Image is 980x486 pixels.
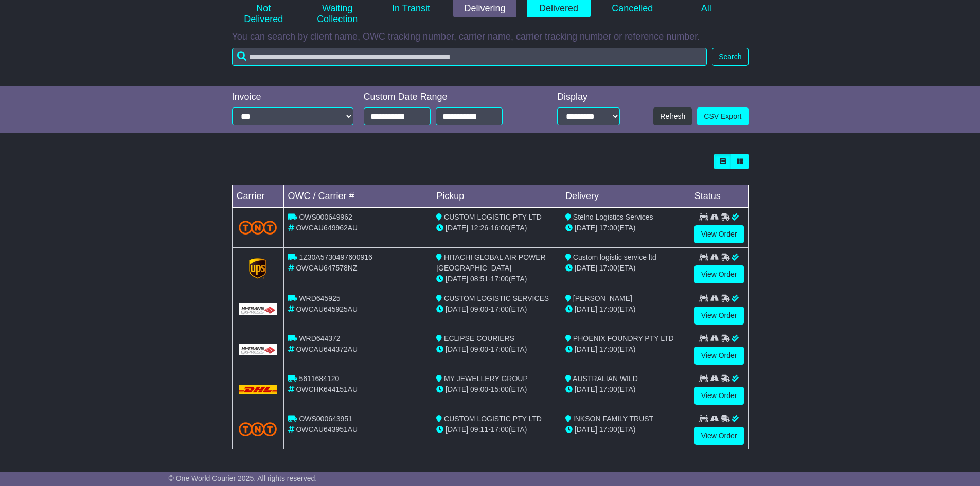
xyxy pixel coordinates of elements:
[299,253,372,261] span: 1Z30A5730497600916
[239,344,277,355] img: GetCarrierServiceLogo
[299,294,340,302] span: WRD645925
[565,384,686,395] div: (ETA)
[712,48,748,66] button: Search
[491,385,509,393] span: 15:00
[565,223,686,233] div: (ETA)
[299,334,340,343] span: WRD644372
[565,304,686,315] div: (ETA)
[694,265,744,283] a: View Order
[296,385,358,393] span: OWCHK644151AU
[436,253,545,272] span: HITACHI GLOBAL AIR POWER [GEOGRAPHIC_DATA]
[232,31,749,43] p: You can search by client name, OWC tracking number, carrier name, carrier tracking number or refe...
[694,307,744,325] a: View Order
[239,303,277,315] img: GetCarrierServiceLogo
[491,345,509,353] span: 17:00
[436,304,557,315] div: - (ETA)
[232,185,283,208] td: Carrier
[697,107,748,125] a: CSV Export
[299,374,339,383] span: 5611684120
[364,92,529,103] div: Custom Date Range
[446,305,468,313] span: [DATE]
[653,107,692,125] button: Refresh
[470,224,488,232] span: 12:26
[599,385,617,393] span: 17:00
[446,224,468,232] span: [DATE]
[599,425,617,434] span: 17:00
[470,425,488,434] span: 09:11
[299,213,352,221] span: OWS000649962
[575,385,597,393] span: [DATE]
[694,225,744,243] a: View Order
[491,305,509,313] span: 17:00
[444,294,549,302] span: CUSTOM LOGISTIC SERVICES
[296,425,358,434] span: OWCAU643951AU
[694,387,744,405] a: View Order
[446,345,468,353] span: [DATE]
[444,374,528,383] span: MY JEWELLERY GROUP
[239,221,277,235] img: TNT_Domestic.png
[239,385,277,393] img: DHL.png
[436,344,557,355] div: - (ETA)
[436,424,557,435] div: - (ETA)
[573,415,653,423] span: INKSON FAMILY TRUST
[296,264,357,272] span: OWCAU647578NZ
[296,224,358,232] span: OWCAU649962AU
[575,305,597,313] span: [DATE]
[444,334,514,343] span: ECLIPSE COURIERS
[491,224,509,232] span: 16:00
[599,305,617,313] span: 17:00
[436,384,557,395] div: - (ETA)
[694,347,744,365] a: View Order
[565,344,686,355] div: (ETA)
[573,294,632,302] span: [PERSON_NAME]
[296,345,358,353] span: OWCAU644372AU
[491,275,509,283] span: 17:00
[283,185,432,208] td: OWC / Carrier #
[232,92,353,103] div: Invoice
[470,305,488,313] span: 09:00
[470,345,488,353] span: 09:00
[573,374,638,383] span: AUSTRALIAN WILD
[446,385,468,393] span: [DATE]
[573,253,656,261] span: Custom logistic service ltd
[436,274,557,284] div: - (ETA)
[694,427,744,445] a: View Order
[491,425,509,434] span: 17:00
[565,424,686,435] div: (ETA)
[557,92,620,103] div: Display
[565,263,686,274] div: (ETA)
[573,213,653,221] span: Stelno Logistics Services
[470,385,488,393] span: 09:00
[444,213,542,221] span: CUSTOM LOGISTIC PTY LTD
[296,305,358,313] span: OWCAU645925AU
[432,185,561,208] td: Pickup
[561,185,690,208] td: Delivery
[436,223,557,233] div: - (ETA)
[299,415,352,423] span: OWS000643951
[239,422,277,436] img: TNT_Domestic.png
[690,185,748,208] td: Status
[169,474,317,482] span: © One World Courier 2025. All rights reserved.
[599,224,617,232] span: 17:00
[446,425,468,434] span: [DATE]
[575,264,597,272] span: [DATE]
[575,345,597,353] span: [DATE]
[573,334,674,343] span: PHOENIX FOUNDRY PTY LTD
[599,264,617,272] span: 17:00
[599,345,617,353] span: 17:00
[249,258,266,279] img: GetCarrierServiceLogo
[444,415,542,423] span: CUSTOM LOGISTIC PTY LTD
[575,425,597,434] span: [DATE]
[446,275,468,283] span: [DATE]
[470,275,488,283] span: 08:51
[575,224,597,232] span: [DATE]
